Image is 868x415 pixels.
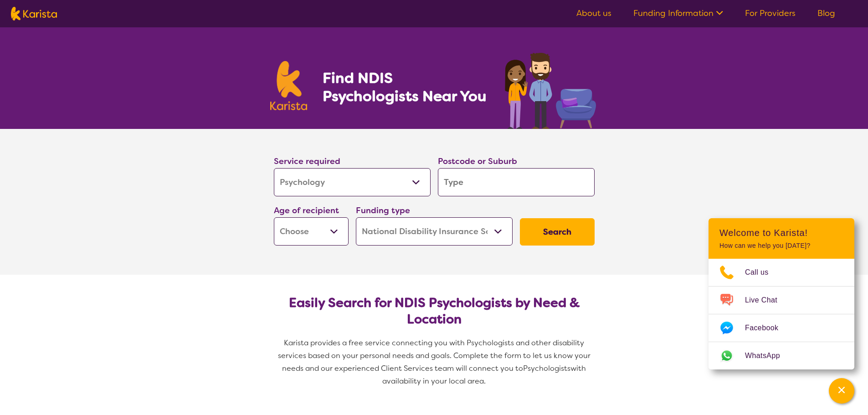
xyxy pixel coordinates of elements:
[11,7,57,20] img: Karista logo
[270,61,308,110] img: Karista logo
[709,218,854,369] div: Channel Menu
[576,8,611,19] a: About us
[719,227,843,238] h2: Welcome to Karista!
[745,349,791,363] span: WhatsApp
[633,8,723,19] a: Funding Information
[281,295,587,328] h2: Easily Search for NDIS Psychologists by Need & Location
[523,364,570,373] span: Psychologists
[719,242,843,250] p: How can we help you [DATE]?
[278,338,592,373] span: Karista provides a free service connecting you with Psychologists and other disability services b...
[274,156,340,167] label: Service required
[438,168,595,196] input: Type
[356,205,410,216] label: Funding type
[502,49,598,129] img: psychology
[745,266,780,279] span: Call us
[745,321,789,335] span: Facebook
[709,342,854,369] a: Web link opens in a new tab.
[745,8,796,19] a: For Providers
[438,156,517,167] label: Postcode or Suburb
[323,69,491,105] h1: Find NDIS Psychologists Near You
[829,378,854,404] button: Channel Menu
[817,8,835,19] a: Blog
[709,259,854,369] ul: Choose channel
[745,293,788,307] span: Live Chat
[274,205,339,216] label: Age of recipient
[520,218,595,246] button: Search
